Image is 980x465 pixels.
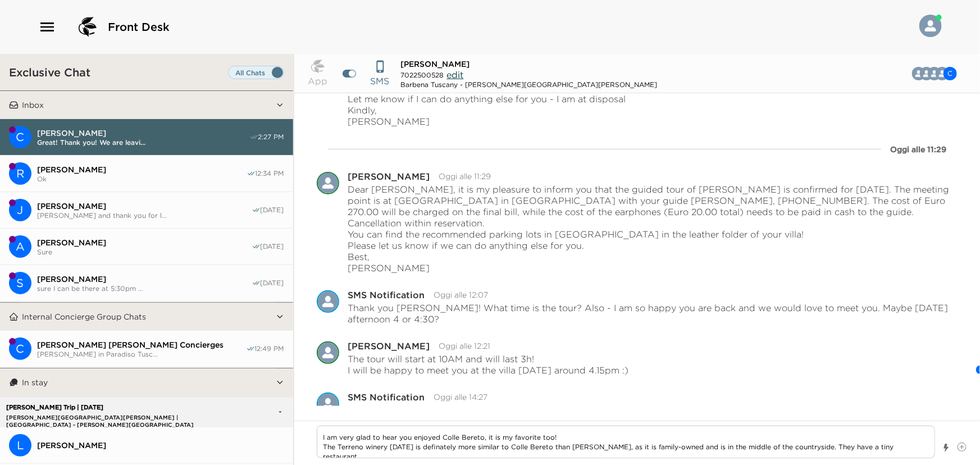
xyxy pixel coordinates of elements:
[308,74,328,88] p: App
[943,67,957,80] div: C
[9,235,31,258] div: Alejandro Macia
[9,338,31,360] div: C
[9,434,31,457] div: Larry Haertel
[9,162,31,185] div: Rob Holloway
[348,302,958,325] p: Thank you [PERSON_NAME]! What time is the tour? Also - I am so happy you are back and we would lo...
[348,184,958,273] p: Dear [PERSON_NAME], it is my pleasure to inform you that the guided tour of [PERSON_NAME] is conf...
[9,272,31,294] div: Sasha McGrath
[22,100,44,110] p: Inbox
[942,438,950,458] button: Show templates
[943,67,957,80] div: Cathy Haase
[317,290,339,313] div: SMS Notification
[890,144,946,155] div: Oggi alle 11:29
[434,290,489,300] time: 2025-09-03T10:07:29.276Z
[22,312,146,322] p: Internal Concierge Group Chats
[261,206,284,215] span: [DATE]
[9,126,31,148] div: C
[37,128,249,138] span: [PERSON_NAME]
[37,350,246,358] span: [PERSON_NAME] in Paradiso Tusc...
[317,341,339,364] div: Davide Poli
[258,133,284,142] span: 2:27 PM
[37,440,284,450] span: [PERSON_NAME]
[447,69,464,80] span: edit
[37,274,252,284] span: [PERSON_NAME]
[37,340,246,350] span: [PERSON_NAME] [PERSON_NAME] Concierges
[317,172,339,194] div: Davide Poli
[108,19,170,35] span: Front Desk
[9,199,31,221] div: Jeffrey Lyons
[9,235,31,258] div: A
[255,344,284,353] span: 12:49 PM
[439,341,491,351] time: 2025-09-03T10:21:10.789Z
[22,377,48,388] p: In stay
[228,66,284,79] label: Set all destinations
[401,71,444,79] span: 7022500528
[914,62,966,85] button: CCDAB
[37,248,252,256] span: Sure
[919,15,942,37] img: User
[261,242,284,251] span: [DATE]
[3,414,246,421] p: [PERSON_NAME][GEOGRAPHIC_DATA][PERSON_NAME] | [GEOGRAPHIC_DATA] - [PERSON_NAME][GEOGRAPHIC_DATA][...
[348,393,425,402] div: SMS Notification
[37,138,249,147] span: Great! Thank you! We are leavi...
[261,279,284,288] span: [DATE]
[317,290,339,313] img: S
[317,426,936,458] textarea: Write a message
[9,338,31,360] div: Casali di Casole
[434,392,488,402] time: 2025-09-03T12:27:58.270Z
[37,238,252,248] span: [PERSON_NAME]
[37,175,247,183] span: Ok
[37,284,252,293] span: sure I can be there at 5:30pm ...
[348,404,958,427] p: Great! Thank you! We are leaving [GEOGRAPHIC_DATA]. Will the winery [DATE] be more similar to Col...
[9,126,31,148] div: Casali di Casole Concierge Team
[19,91,276,119] button: Inbox
[348,290,425,299] div: SMS Notification
[371,74,390,88] p: SMS
[348,353,629,376] p: The tour will start at 10AM and will last 3h! I will be happy to meet you at the villa [DATE] aro...
[401,59,470,69] span: [PERSON_NAME]
[317,341,339,364] img: D
[401,80,658,89] div: Barbena Tuscany - [PERSON_NAME][GEOGRAPHIC_DATA][PERSON_NAME]
[74,13,101,40] img: logo
[3,404,246,411] p: [PERSON_NAME] Trip | [DATE]
[37,211,252,220] span: [PERSON_NAME] and thank you for l...
[256,169,284,178] span: 12:34 PM
[317,393,339,415] img: S
[9,65,90,79] h3: Exclusive Chat
[348,341,430,350] div: [PERSON_NAME]
[9,434,31,457] div: L
[9,162,31,185] div: R
[9,272,31,294] div: S
[317,393,339,415] div: SMS Notification
[348,172,430,181] div: [PERSON_NAME]
[37,201,252,211] span: [PERSON_NAME]
[439,171,491,181] time: 2025-09-03T09:29:49.314Z
[19,368,276,396] button: In stay
[9,199,31,221] div: J
[37,165,247,175] span: [PERSON_NAME]
[19,303,276,331] button: Internal Concierge Group Chats
[317,172,339,194] img: D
